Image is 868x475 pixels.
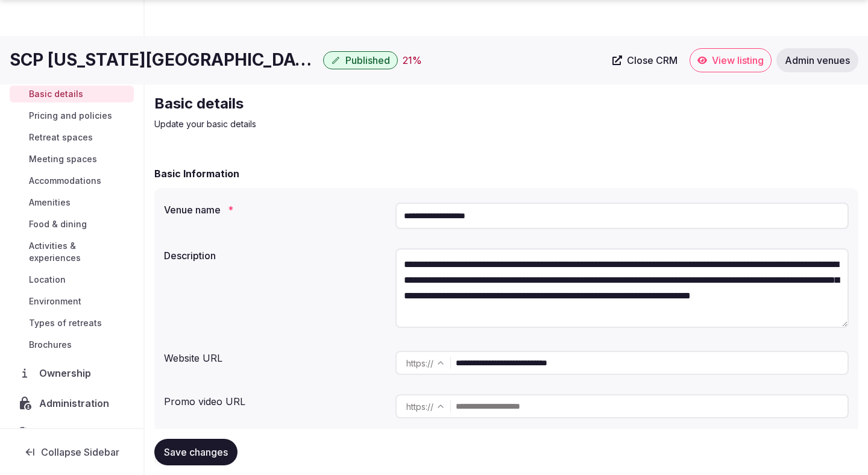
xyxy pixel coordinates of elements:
[690,48,772,72] a: View listing
[605,48,685,72] a: Close CRM
[10,439,134,465] button: Collapse Sidebar
[10,391,134,416] a: Administration
[29,131,93,143] span: Retreat spaces
[10,48,318,72] h1: SCP [US_STATE][GEOGRAPHIC_DATA]
[164,389,386,409] div: Promo video URL
[785,54,850,66] span: Admin venues
[164,205,386,215] label: Venue name
[345,54,390,66] span: Published
[29,175,101,187] span: Accommodations
[403,53,422,68] div: 21 %
[41,446,119,458] span: Collapse Sidebar
[10,172,134,189] a: Accommodations
[10,336,134,353] a: Brochures
[10,360,134,386] a: Ownership
[39,396,114,411] span: Administration
[10,151,134,168] a: Meeting spaces
[39,426,97,441] span: Activity log
[164,251,386,260] label: Description
[712,54,764,66] span: View listing
[154,439,237,465] button: Save changes
[323,51,398,69] button: Published
[29,88,83,100] span: Basic details
[10,315,134,332] a: Types of retreats
[10,216,134,233] a: Food & dining
[154,94,559,113] h2: Basic details
[29,218,87,230] span: Food & dining
[29,240,129,264] span: Activities & experiences
[29,153,97,165] span: Meeting spaces
[10,86,134,102] a: Basic details
[154,118,559,130] p: Update your basic details
[627,54,678,66] span: Close CRM
[164,346,386,365] div: Website URL
[10,107,134,124] a: Pricing and policies
[29,339,72,351] span: Brochures
[29,274,66,286] span: Location
[10,237,134,266] a: Activities & experiences
[10,421,134,446] a: Activity log
[10,129,134,146] a: Retreat spaces
[403,53,422,68] button: 21%
[39,366,96,380] span: Ownership
[29,110,112,122] span: Pricing and policies
[10,194,134,211] a: Amenities
[154,166,239,181] h2: Basic Information
[29,197,71,209] span: Amenities
[29,317,102,329] span: Types of retreats
[10,293,134,310] a: Environment
[10,271,134,288] a: Location
[776,48,858,72] a: Admin venues
[29,295,81,307] span: Environment
[164,446,228,458] span: Save changes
